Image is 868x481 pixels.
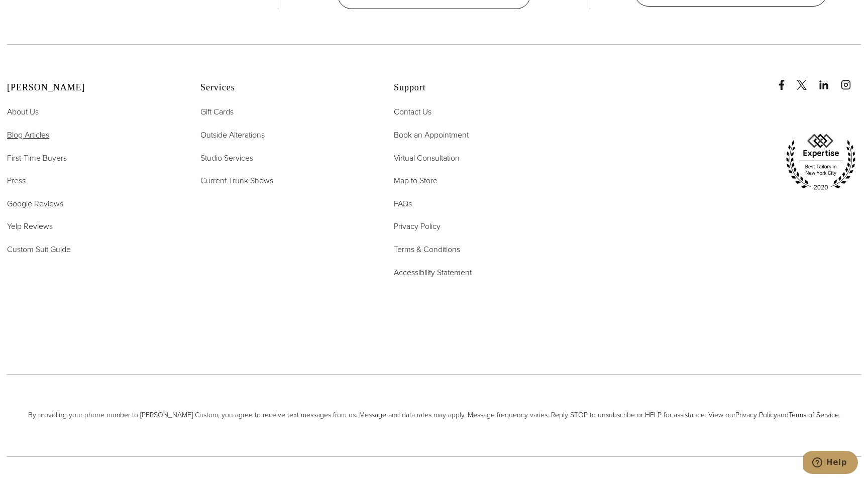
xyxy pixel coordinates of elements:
[200,106,234,117] span: Gift Cards
[394,129,469,142] a: Book an Appointment
[394,106,431,117] span: Contact Us
[394,244,460,255] span: Terms & Conditions
[200,129,265,142] a: Outside Alterations
[200,105,234,118] a: Gift Cards
[394,174,438,187] a: Map to Store
[394,243,460,256] a: Terms & Conditions
[200,105,369,187] nav: Services Footer Nav
[200,152,253,164] span: Studio Services
[7,220,53,232] span: Yelp Reviews
[394,197,412,210] a: FAQs
[7,129,49,142] a: Blog Articles
[200,152,253,165] a: Studio Services
[394,198,412,209] span: FAQs
[7,243,71,256] a: Custom Suit Guide
[394,129,469,141] span: Book an Appointment
[735,410,777,420] a: Privacy Policy
[7,106,39,117] span: About Us
[7,129,49,141] span: Blog Articles
[7,152,67,164] span: First-Time Buyers
[803,451,858,476] iframe: Opens a widget where you can chat to one of our agents
[7,105,39,118] a: About Us
[7,82,175,93] h2: [PERSON_NAME]
[394,267,472,278] span: Accessibility Statement
[789,410,839,420] a: Terms of Service
[781,130,861,194] img: expertise, best tailors in new york city 2020
[7,198,63,209] span: Google Reviews
[200,175,273,186] span: Current Trunk Shows
[7,410,861,421] span: By providing your phone number to [PERSON_NAME] Custom, you agree to receive text messages from u...
[7,152,67,165] a: First-Time Buyers
[394,152,460,164] span: Virtual Consultation
[394,82,562,93] h2: Support
[7,244,71,255] span: Custom Suit Guide
[394,105,431,118] a: Contact Us
[7,105,175,256] nav: Alan David Footer Nav
[7,197,63,210] a: Google Reviews
[200,174,273,187] a: Current Trunk Shows
[394,220,441,232] span: Privacy Policy
[777,70,795,90] a: Facebook
[394,105,562,279] nav: Support Footer Nav
[7,174,26,187] a: Press
[200,129,265,141] span: Outside Alterations
[819,70,839,90] a: linkedin
[841,70,861,90] a: instagram
[797,70,817,90] a: x/twitter
[7,220,53,233] a: Yelp Reviews
[394,266,472,279] a: Accessibility Statement
[394,152,460,165] a: Virtual Consultation
[394,175,438,186] span: Map to Store
[200,82,369,93] h2: Services
[7,175,26,186] span: Press
[394,220,441,233] a: Privacy Policy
